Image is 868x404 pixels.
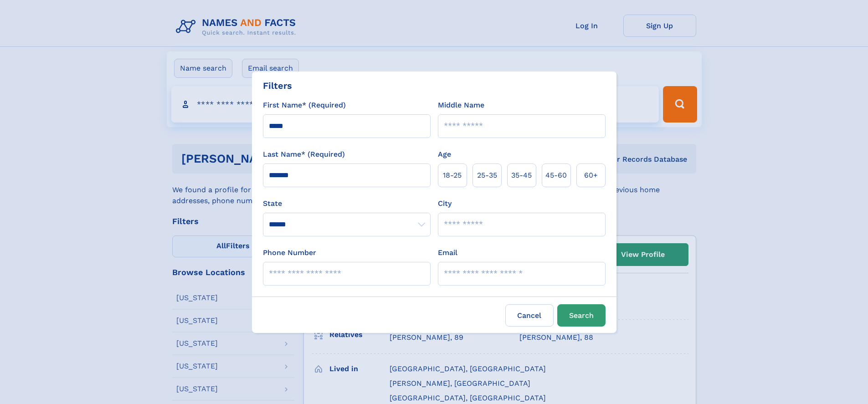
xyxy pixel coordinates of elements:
[477,170,497,181] span: 25‑35
[263,149,345,160] label: Last Name* (Required)
[263,198,431,209] label: State
[443,170,462,181] span: 18‑25
[511,170,532,181] span: 35‑45
[584,170,598,181] span: 60+
[438,198,452,209] label: City
[545,170,567,181] span: 45‑60
[505,304,554,327] label: Cancel
[557,304,606,327] button: Search
[263,79,292,92] div: Filters
[438,247,457,258] label: Email
[438,149,451,160] label: Age
[263,247,316,258] label: Phone Number
[263,100,346,111] label: First Name* (Required)
[438,100,484,111] label: Middle Name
